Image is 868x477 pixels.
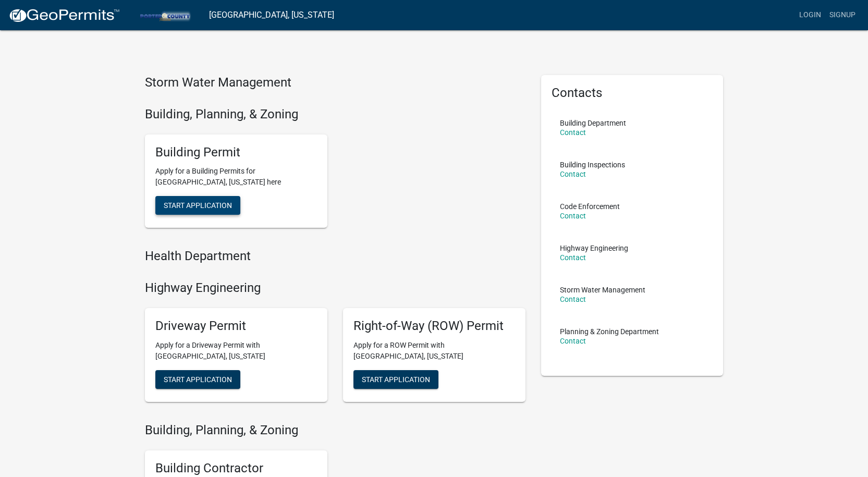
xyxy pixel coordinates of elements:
button: Start Application [353,370,438,389]
a: [GEOGRAPHIC_DATA], [US_STATE] [209,6,334,24]
span: Start Application [164,375,232,383]
a: Contact [560,295,586,303]
p: Highway Engineering [560,244,628,252]
h5: Building Contractor [155,461,317,476]
p: Building Department [560,119,626,127]
a: Contact [560,253,586,262]
h4: Storm Water Management [145,75,525,90]
p: Apply for a ROW Permit with [GEOGRAPHIC_DATA], [US_STATE] [353,340,515,362]
h5: Driveway Permit [155,319,317,334]
p: Planning & Zoning Department [560,328,659,335]
h4: Building, Planning, & Zoning [145,107,525,122]
button: Start Application [155,196,240,215]
p: Code Enforcement [560,203,620,210]
span: Start Application [164,201,232,210]
span: Start Application [362,375,430,383]
h5: Right-of-Way (ROW) Permit [353,319,515,334]
button: Start Application [155,370,240,389]
p: Apply for a Driveway Permit with [GEOGRAPHIC_DATA], [US_STATE] [155,340,317,362]
a: Contact [560,212,586,220]
a: Signup [825,5,860,25]
p: Apply for a Building Permits for [GEOGRAPHIC_DATA], [US_STATE] here [155,166,317,188]
p: Building Inspections [560,161,625,168]
h5: Building Permit [155,145,317,160]
a: Contact [560,337,586,345]
img: Porter County, Indiana [128,8,201,22]
h4: Building, Planning, & Zoning [145,423,525,438]
a: Login [795,5,825,25]
p: Storm Water Management [560,286,645,293]
h4: Highway Engineering [145,280,525,296]
a: Contact [560,128,586,137]
h4: Health Department [145,249,525,264]
a: Contact [560,170,586,178]
h5: Contacts [552,85,713,101]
